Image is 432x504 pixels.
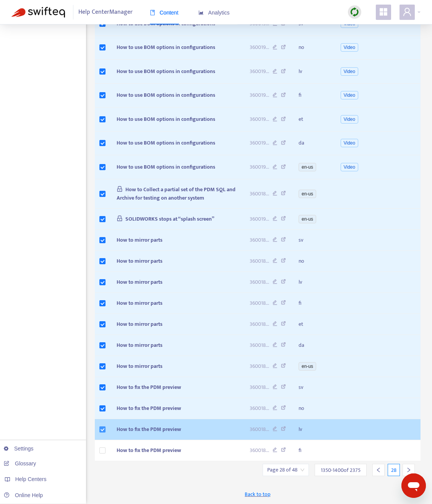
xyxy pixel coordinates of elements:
[292,377,333,398] td: sv
[150,10,155,15] span: book
[117,67,215,76] span: How to use BOM options in configurations
[250,299,269,307] span: 360018 ...
[117,163,215,171] span: How to use BOM options in configurations
[299,190,316,198] span: en-us
[350,7,359,17] img: sync.dc5367851b00ba804db3.png
[299,362,316,371] span: en-us
[250,115,269,124] span: 360019 ...
[198,10,230,16] span: Analytics
[292,293,333,314] td: fi
[117,383,181,392] span: How to fix the PDM preview
[117,186,123,192] span: lock
[379,7,388,16] span: appstore
[341,139,358,147] span: Video
[250,425,269,434] span: 360018 ...
[117,236,162,244] span: How to mirror parts
[250,163,269,171] span: 360019 ...
[292,272,333,293] td: lv
[117,43,215,52] span: How to use BOM options in configurations
[250,139,269,147] span: 360019 ...
[117,299,162,307] span: How to mirror parts
[78,5,133,20] span: Help Center Manager
[11,7,65,18] img: Swifteq
[117,404,181,413] span: How to fix the PDM preview
[376,467,381,473] span: left
[250,404,269,413] span: 360018 ...
[341,67,358,76] span: Video
[245,490,270,498] span: Back to top
[117,257,162,265] span: How to mirror parts
[406,467,411,473] span: right
[117,115,215,124] span: How to use BOM options in configurations
[117,362,162,371] span: How to mirror parts
[4,492,43,498] a: Online Help
[299,163,316,171] span: en-us
[250,383,269,392] span: 360018 ...
[250,43,269,52] span: 360019 ...
[388,464,400,476] div: 28
[117,446,181,455] span: How to fix the PDM preview
[117,320,162,328] span: How to mirror parts
[341,91,358,99] span: Video
[250,320,269,328] span: 360018 ...
[292,107,333,132] td: et
[292,132,333,156] td: da
[117,138,215,147] span: How to use BOM options in configurations
[292,440,333,461] td: fi
[401,473,426,498] iframe: Button to launch messaging window
[341,115,358,124] span: Video
[292,36,333,60] td: no
[117,341,162,350] span: How to mirror parts
[250,190,269,198] span: 360018 ...
[341,43,358,52] span: Video
[250,341,269,350] span: 360018 ...
[250,257,269,265] span: 360018 ...
[292,314,333,335] td: et
[117,185,236,202] span: How to Collect a partial set of the PDM SQL and Archive for testing on another system
[4,445,34,452] a: Settings
[292,251,333,272] td: no
[250,236,269,244] span: 360018 ...
[4,460,36,467] a: Glossary
[125,215,214,223] span: SOLIDWORKS stops at “splash screen”
[403,7,412,16] span: user
[341,163,358,171] span: Video
[117,215,123,221] span: lock
[117,91,215,99] span: How to use BOM options in configurations
[198,10,204,15] span: area-chart
[292,398,333,419] td: no
[250,91,269,99] span: 360019 ...
[292,419,333,440] td: lv
[117,278,162,286] span: How to mirror parts
[250,67,269,76] span: 360019 ...
[250,215,269,223] span: 360019 ...
[292,60,333,84] td: lv
[117,425,181,434] span: How to fix the PDM preview
[321,466,361,474] span: 1350 - 1400 of 2375
[292,230,333,251] td: sv
[250,362,269,371] span: 360018 ...
[292,335,333,356] td: da
[292,84,333,108] td: fi
[15,476,47,482] span: Help Centers
[250,446,269,455] span: 360018 ...
[150,10,179,16] span: Content
[250,278,269,286] span: 360018 ...
[299,215,316,223] span: en-us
